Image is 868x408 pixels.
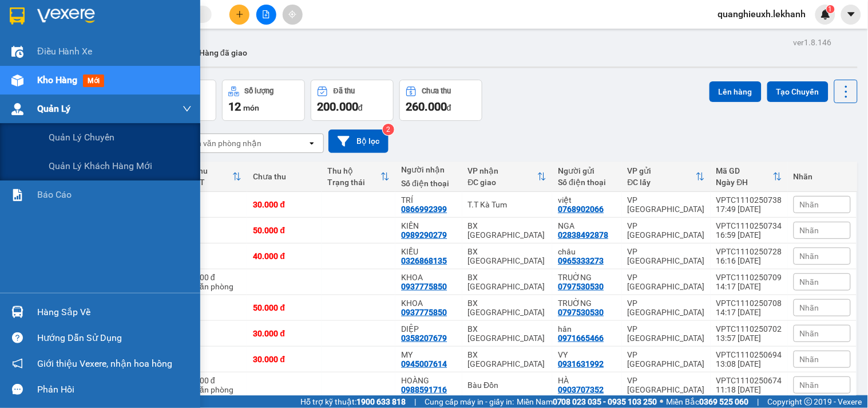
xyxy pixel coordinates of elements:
span: Báo cáo [37,187,72,202]
div: HOÀNG [401,376,456,385]
div: TRUỜNG [558,273,616,282]
th: Toggle SortBy [622,162,711,192]
span: Nhãn [800,329,819,338]
div: 0937775850 [401,282,447,291]
div: HÀ [558,376,616,385]
th: Toggle SortBy [322,162,396,192]
div: KHOA [401,299,456,308]
button: file-add [256,5,276,25]
span: 200.000 [317,100,358,113]
div: 0988591716 [401,385,447,394]
button: caret-down [841,5,861,25]
div: VP [GEOGRAPHIC_DATA] [628,376,705,394]
div: KHOA [401,273,456,282]
div: 14:17 [DATE] [716,282,782,291]
div: 0326868135 [401,256,447,265]
th: Toggle SortBy [462,162,553,192]
div: VP [GEOGRAPHIC_DATA] [628,324,705,343]
span: Nhãn [800,355,819,364]
button: Chưa thu260.000đ [399,80,482,121]
div: Số điện thoại [558,178,616,187]
div: Tại văn phòng [184,282,241,291]
div: BX [GEOGRAPHIC_DATA] [468,273,547,291]
span: món [243,103,259,112]
span: Quản Lý [37,101,70,116]
div: 0797530530 [558,308,604,317]
div: Số lượng [245,87,274,95]
div: Người nhận [401,165,456,174]
div: 16:59 [DATE] [716,230,782,240]
span: Nhãn [800,226,819,235]
span: Nhãn [800,200,819,209]
span: đ [358,103,363,112]
div: ĐC giao [468,178,538,187]
strong: 0369 525 060 [700,397,749,406]
div: 0866992399 [401,205,447,214]
span: Kho hàng [37,74,77,85]
span: aim [288,10,296,18]
span: plus [236,10,244,18]
span: notification [12,358,23,369]
span: Điều hành xe [37,44,93,58]
span: 260.000 [406,100,447,113]
div: Bàu Đồn [468,380,547,390]
sup: 1 [827,5,835,13]
div: 0903707352 [558,385,604,394]
img: warehouse-icon [11,306,23,318]
div: 0989290279 [401,230,447,240]
div: Tại văn phòng [184,385,241,394]
th: Toggle SortBy [711,162,788,192]
div: TRÍ [401,195,456,205]
span: down [183,104,192,113]
span: Nhãn [800,303,819,312]
div: Thu hộ [327,166,381,175]
img: logo-vxr [10,7,25,25]
div: HTTT [184,178,232,187]
div: châu [558,247,616,256]
div: VP [GEOGRAPHIC_DATA] [628,195,705,214]
div: 30.000 đ [253,355,316,364]
div: 14:17 [DATE] [716,308,782,317]
span: file-add [262,10,270,18]
img: warehouse-icon [11,46,23,58]
div: 0971665466 [558,334,604,343]
div: BX [GEOGRAPHIC_DATA] [468,350,547,368]
span: message [12,384,23,395]
span: | [414,395,416,408]
img: warehouse-icon [11,103,23,115]
span: Nhãn [800,380,819,390]
div: Phản hồi [37,381,192,398]
div: BX [GEOGRAPHIC_DATA] [468,324,547,343]
div: 02838492878 [558,230,608,240]
div: TRUỜNG [558,299,616,308]
div: 0358207679 [401,334,447,343]
div: VPTC1110250694 [716,350,782,359]
div: 0768902066 [558,205,604,214]
div: 0945007614 [401,359,447,368]
div: Chọn văn phòng nhận [183,138,261,149]
button: Lên hàng [710,81,762,102]
div: VY [558,350,616,359]
div: 0797530530 [558,282,604,291]
strong: 1900 633 818 [356,397,406,406]
div: 50.000 đ [184,273,241,282]
div: Nhãn [794,172,851,181]
button: Hàng đã giao [190,39,256,66]
div: ĐC lấy [628,178,696,187]
div: hân [558,324,616,334]
div: T.T Kà Tum [468,200,547,209]
div: 30.000 đ [253,329,316,338]
div: VPTC1110250709 [716,273,782,282]
div: Người gửi [558,166,616,175]
div: 0965333273 [558,256,604,265]
button: Số lượng12món [222,80,305,121]
div: 0931631992 [558,359,604,368]
span: Quản lý khách hàng mới [49,159,152,173]
span: 1 [829,5,833,13]
div: VP [GEOGRAPHIC_DATA] [628,221,705,240]
div: NGA [558,221,616,230]
div: BX [GEOGRAPHIC_DATA] [468,247,547,265]
span: quanghieuxh.lekhanh [709,7,815,21]
span: | [758,395,759,408]
div: Hàng sắp về [37,304,192,321]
